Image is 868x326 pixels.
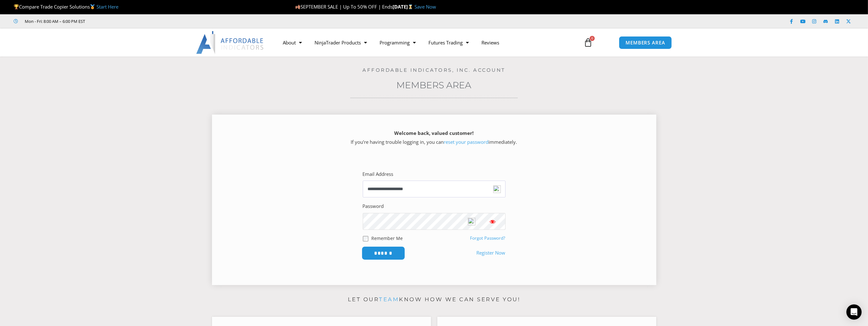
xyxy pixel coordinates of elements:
img: npw-badge-icon-locked.svg [468,218,475,225]
a: Affordable Indicators, Inc. Account [362,67,506,73]
span: 0 [590,36,595,41]
img: ⌛ [408,4,413,9]
label: Remember Me [372,235,403,242]
button: Show password [480,213,506,230]
img: LogoAI | Affordable Indicators – NinjaTrader [196,31,264,54]
a: 0 [574,33,602,52]
span: Mon - Fri: 8:00 AM – 6:00 PM EST [23,17,85,25]
a: Reviews [475,35,506,50]
span: MEMBERS AREA [626,40,665,45]
nav: Menu [277,35,576,50]
a: Members Area [397,80,472,90]
img: npw-badge-icon-locked.svg [493,185,501,193]
a: Save Now [414,3,436,10]
strong: [DATE] [393,3,414,10]
label: Email Address [363,170,394,179]
a: About [277,35,308,50]
span: SEPTEMBER SALE | Up To 50% OFF | Ends [295,3,393,10]
label: Password [363,202,384,211]
a: NinjaTrader Products [308,35,374,50]
strong: Welcome back, valued customer! [394,130,474,136]
img: 🥇 [90,4,95,9]
a: Forgot Password? [470,235,506,241]
img: 🍂 [295,4,300,9]
a: team [379,296,399,303]
img: 🏆 [14,4,19,9]
a: Futures Trading [422,35,475,50]
span: Compare Trade Copier Solutions [14,3,118,10]
a: Programming [374,35,422,50]
iframe: Customer reviews powered by Trustpilot [94,18,189,24]
p: Let our know how we can serve you! [212,295,656,305]
a: reset your password [444,139,489,145]
a: Start Here [96,3,118,10]
p: If you’re having trouble logging in, you can immediately. [223,129,645,147]
a: MEMBERS AREA [619,36,672,49]
a: Register Now [477,249,506,257]
div: Open Intercom Messenger [846,304,862,320]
